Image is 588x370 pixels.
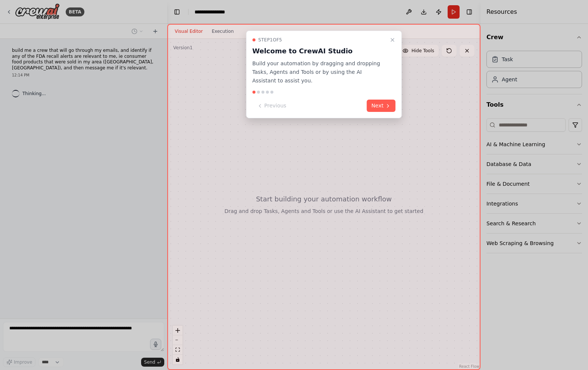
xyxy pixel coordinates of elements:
[172,7,182,17] button: Hide left sidebar
[388,35,397,44] button: Close walkthrough
[252,46,387,56] h3: Welcome to CrewAI Studio
[367,100,396,112] button: Next
[252,100,291,112] button: Previous
[252,59,387,85] p: Build your automation by dragging and dropping Tasks, Agents and Tools or by using the AI Assista...
[258,37,282,43] span: Step 1 of 5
